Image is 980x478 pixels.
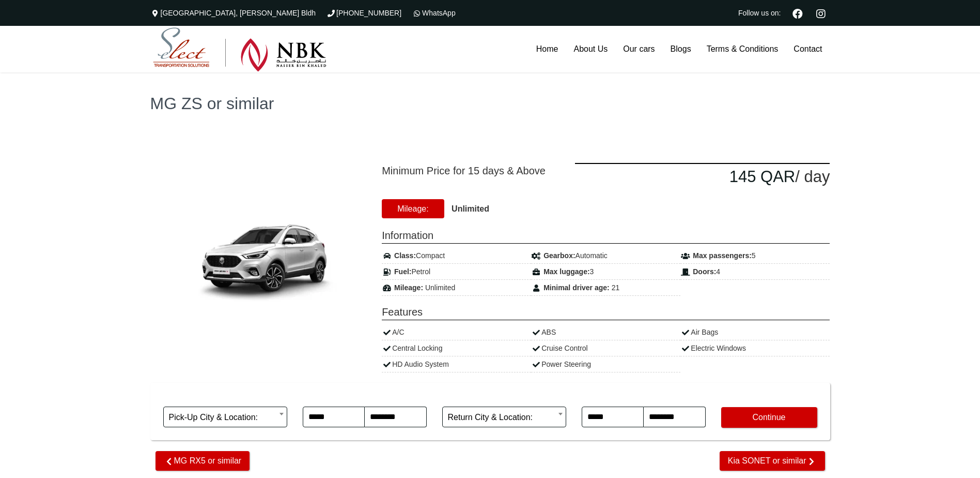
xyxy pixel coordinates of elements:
[326,9,401,17] a: [PHONE_NUMBER]
[394,267,411,276] strong: Fuel:
[163,407,287,427] span: Pick-Up City & Location:
[543,251,575,260] strong: Gearbox:
[448,407,561,428] span: Return City & Location:
[163,388,287,407] span: Pick-up Location
[680,248,830,264] div: 5
[729,168,796,186] span: 145.00 QAR
[382,356,531,372] div: HD Audio System
[425,283,455,292] span: Unlimited
[452,204,489,213] strong: Unlimited
[303,388,427,407] span: Pick-Up Date
[442,407,566,427] span: Return City & Location:
[720,451,825,471] a: Kia SONET or similar
[382,163,559,178] span: Minimum Price for 15 days & Above
[531,324,680,340] div: ABS
[543,267,589,276] strong: Max luggage:
[786,26,830,72] a: Contact
[812,7,830,19] a: Instagram
[543,283,610,292] strong: Minimal driver age:
[680,264,830,280] div: 4
[150,95,830,112] h1: MG ZS or similar
[693,267,716,276] strong: Doors:
[531,340,680,356] div: Cruise Control
[531,248,680,264] div: Automatic
[788,7,807,19] a: Facebook
[412,9,456,17] a: WhatsApp
[382,248,531,264] div: Compact
[382,264,531,280] div: Petrol
[615,26,662,72] a: Our cars
[160,196,356,322] img: MG ZS or similar
[382,228,830,244] span: Information
[680,340,830,356] div: Electric Windows
[528,26,566,72] a: Home
[699,26,786,72] a: Terms & Conditions
[382,304,830,320] span: Features
[382,324,531,340] div: A/C
[394,251,416,260] strong: Class:
[155,451,250,471] a: MG RX5 or similar
[531,356,680,372] div: Power Steering
[566,26,615,72] a: About Us
[169,407,282,428] span: Pick-Up City & Location:
[394,283,423,292] strong: Mileage:
[680,324,830,340] div: Air Bags
[382,340,531,356] div: Central Locking
[663,26,699,72] a: Blogs
[575,163,830,190] div: / day
[693,251,752,260] strong: Max passengers:
[382,199,444,218] span: Mileage:
[531,264,680,280] div: 3
[721,407,817,428] button: Continue
[612,283,620,292] span: 21
[442,388,566,407] span: Return Location
[153,27,326,72] img: Select Rent a Car
[582,388,706,407] span: Return Date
